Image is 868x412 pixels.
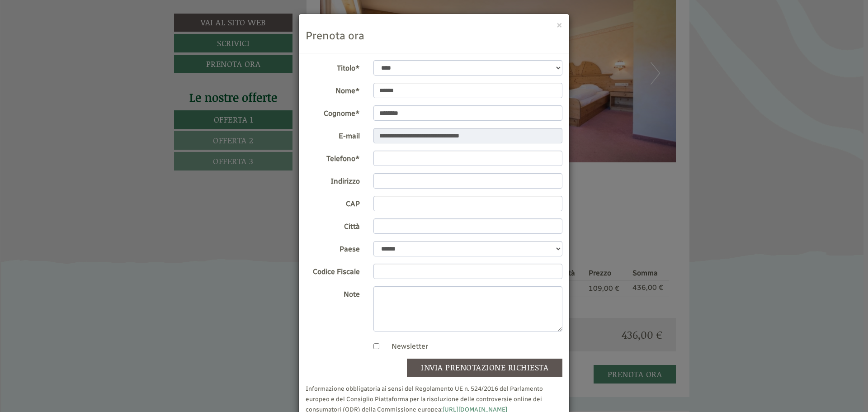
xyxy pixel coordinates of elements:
label: Nome* [299,83,367,96]
label: Telefono* [299,151,367,164]
label: Note [299,286,367,300]
label: Codice Fiscale [299,264,367,277]
label: Città [299,218,367,232]
label: Cognome* [299,105,367,119]
label: Titolo* [299,60,367,74]
h3: Prenota ora [306,30,562,42]
label: CAP [299,196,367,209]
button: × [557,20,562,29]
label: Newsletter [382,341,428,352]
button: invia prenotazione richiesta [407,359,562,377]
label: Paese [299,241,367,255]
label: E-mail [299,128,367,142]
label: Indirizzo [299,173,367,187]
